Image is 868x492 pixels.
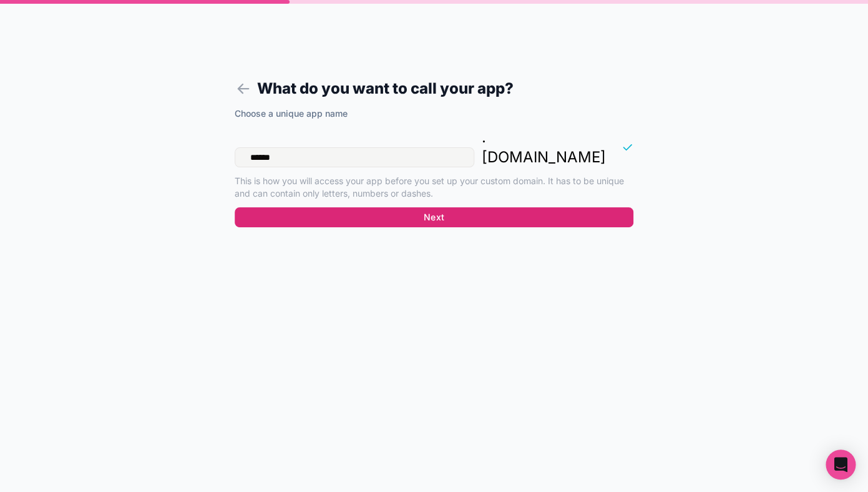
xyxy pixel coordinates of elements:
[235,107,348,120] label: Choose a unique app name
[235,77,633,100] h1: What do you want to call your app?
[235,207,633,227] button: Next
[482,127,606,167] p: . [DOMAIN_NAME]
[235,175,633,200] p: This is how you will access your app before you set up your custom domain. It has to be unique an...
[826,450,856,480] div: Open Intercom Messenger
